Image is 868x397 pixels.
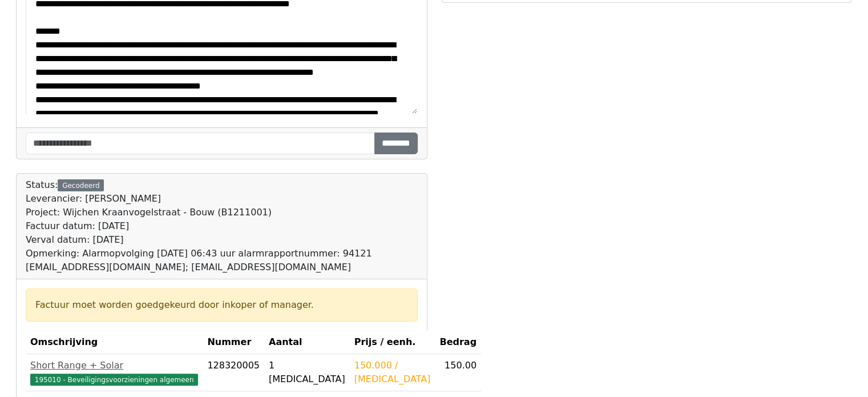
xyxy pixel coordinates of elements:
div: Factuur moet worden goedgekeurd door inkoper of manager. [35,298,408,312]
th: Bedrag [435,331,481,354]
a: Short Range + Solar195010 - Beveiligingsvoorzieningen algemeen [30,359,198,386]
div: Status: [26,178,418,274]
span: 195010 - Beveiligingsvoorzieningen algemeen [30,374,198,385]
div: Factuur datum: [DATE] [26,219,418,233]
div: 1 [MEDICAL_DATA] [269,359,345,386]
td: 150.00 [435,354,481,391]
div: Project: Wijchen Kraanvogelstraat - Bouw (B1211001) [26,206,418,219]
div: Verval datum: [DATE] [26,233,418,247]
div: Opmerking: Alarmopvolging [DATE] 06:43 uur alarmrapportnummer: 94121 [EMAIL_ADDRESS][DOMAIN_NAME]... [26,247,418,274]
th: Omschrijving [26,331,203,354]
th: Prijs / eenh. [350,331,435,354]
div: Gecodeerd [58,179,104,191]
div: Leverancier: [PERSON_NAME] [26,192,418,206]
div: Short Range + Solar [30,359,198,372]
th: Nummer [203,331,264,354]
div: 150.000 / [MEDICAL_DATA] [354,359,431,386]
th: Aantal [264,331,350,354]
td: 128320005 [203,354,264,391]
